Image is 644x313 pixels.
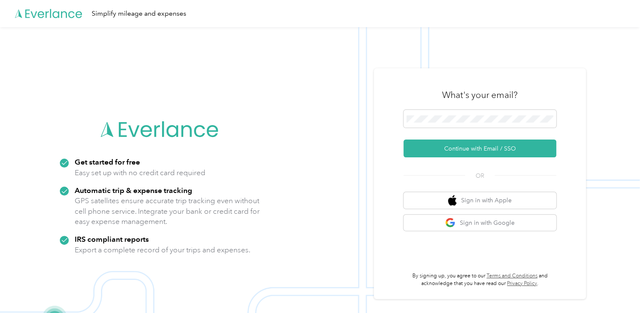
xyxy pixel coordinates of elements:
img: google logo [445,218,456,228]
strong: Automatic trip & expense tracking [75,186,192,195]
img: apple logo [448,195,456,206]
strong: IRS compliant reports [75,235,149,243]
button: Continue with Email / SSO [403,140,556,157]
h3: What's your email? [442,89,518,101]
p: By signing up, you agree to our and acknowledge that you have read our . [403,272,556,287]
a: Privacy Policy [507,280,537,287]
div: Simplify mileage and expenses [92,8,186,19]
button: google logoSign in with Google [403,215,556,231]
a: Terms and Conditions [487,273,538,279]
button: apple logoSign in with Apple [403,192,556,209]
strong: Get started for free [75,157,140,166]
p: GPS satellites ensure accurate trip tracking even without cell phone service. Integrate your bank... [75,196,260,227]
p: Easy set up with no credit card required [75,168,205,178]
span: OR [465,171,495,180]
p: Export a complete record of your trips and expenses. [75,245,250,255]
